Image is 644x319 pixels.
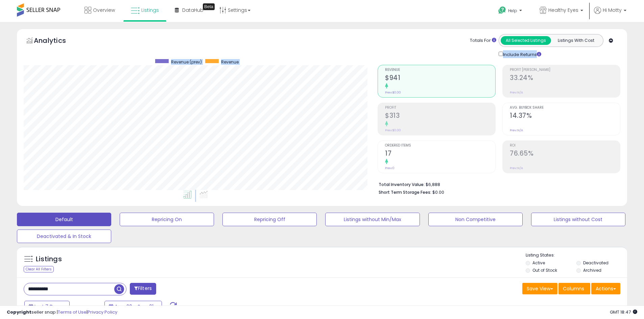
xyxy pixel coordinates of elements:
span: Revenue (prev) [171,59,202,65]
span: Help [508,8,517,14]
span: Ordered Items [385,144,495,148]
span: 2025-09-9 18:47 GMT [610,309,637,315]
label: Deactivated [583,260,609,266]
h2: 14.37% [510,112,620,121]
button: Deactivated & In Stock [17,230,111,243]
span: Listings [141,7,159,14]
h2: $941 [385,74,495,83]
span: Overview [93,7,115,14]
button: Repricing Off [222,213,317,226]
h2: $313 [385,112,495,121]
span: Aug-26 - Sep-01 [115,303,153,310]
button: Aug-26 - Sep-01 [104,301,162,312]
button: Actions [591,283,620,294]
span: Compared to: [71,304,102,310]
i: Get Help [498,6,506,15]
button: Listings With Cost [551,36,601,45]
h2: 17 [385,150,495,159]
div: Clear All Filters [24,266,54,272]
label: Archived [583,267,601,273]
p: Listing States: [526,252,627,259]
span: DataHub [182,7,204,14]
button: Save View [522,283,557,294]
button: Listings without Min/Max [325,213,420,226]
span: Profit [PERSON_NAME] [510,68,620,72]
span: Revenue [385,68,495,72]
button: Default [17,213,111,226]
small: Prev: N/A [510,90,523,95]
div: seller snap | | [7,309,117,316]
a: Terms of Use [58,309,87,315]
button: Repricing On [120,213,214,226]
button: Last 7 Days [24,301,70,312]
b: Short Term Storage Fees: [379,189,431,195]
span: Healthy Eyes [548,7,578,14]
h2: 76.65% [510,150,620,159]
div: Tooltip anchor [203,3,215,10]
li: $6,888 [379,180,615,188]
button: All Selected Listings [501,36,551,45]
button: Columns [558,283,590,294]
label: Active [532,260,545,266]
div: Totals For [470,37,496,44]
h2: 33.24% [510,74,620,83]
a: Hi Motty [594,7,626,22]
h5: Listings [36,255,62,264]
small: Prev: $0.00 [385,128,401,132]
a: Help [493,1,529,22]
span: $0.00 [432,189,444,195]
button: Non Competitive [428,213,523,226]
small: Prev: $0.00 [385,90,401,95]
a: Privacy Policy [88,309,117,315]
h5: Analytics [34,36,79,47]
span: Avg. Buybox Share [510,106,620,110]
label: Out of Stock [532,267,557,273]
strong: Copyright [7,309,31,315]
button: Listings without Cost [531,213,625,226]
small: Prev: 0 [385,166,395,170]
span: Columns [563,285,584,292]
button: Filters [130,283,156,295]
small: Prev: N/A [510,128,523,132]
b: Total Inventory Value: [379,182,425,187]
span: Profit [385,106,495,110]
span: Hi Motty [603,7,622,14]
div: Include Returns [494,50,549,58]
span: Revenue [221,59,239,65]
span: Last 7 Days [34,303,61,310]
span: ROI [510,144,620,148]
small: Prev: N/A [510,166,523,170]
